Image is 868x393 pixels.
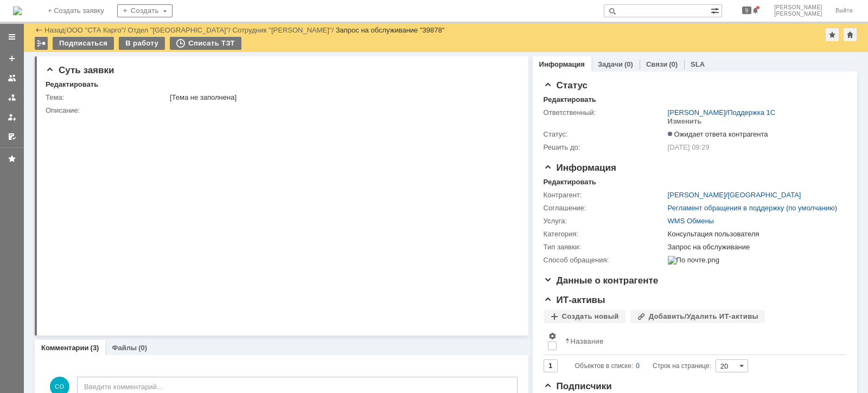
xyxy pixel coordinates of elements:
[170,93,513,102] div: [Тема не заполнена]
[233,26,336,34] div: /
[65,25,66,34] div: |
[668,204,838,212] a: Регламент обращения в поддержку (по умолчанию)
[598,60,623,68] a: Задачи
[668,108,726,117] a: [PERSON_NAME]
[711,5,722,15] span: Расширенный поиск
[544,217,666,226] div: Услуга:
[117,4,173,17] div: Создать
[668,108,776,117] div: /
[13,7,22,15] img: logo
[571,337,604,345] div: Название
[112,344,137,352] a: Файлы
[668,191,801,199] div: /
[668,256,719,265] img: По почте.png
[668,230,841,239] div: Консультация пользователя
[668,243,841,252] div: Запрос на обслуживание
[233,26,332,34] a: Сотрудник "[PERSON_NAME]"
[336,26,445,34] div: Запрос на обслуживание "39878"
[67,26,128,34] div: /
[91,344,99,352] div: (3)
[636,359,640,372] div: 0
[44,26,65,34] a: Назад
[624,60,633,68] div: (0)
[774,4,822,11] span: [PERSON_NAME]
[544,381,612,391] span: Подписчики
[668,130,768,138] span: Ожидает ответа контрагента
[544,204,666,212] div: Соглашение:
[544,108,666,117] div: Ответственный:
[669,60,678,68] div: (0)
[544,243,666,252] div: Тип заявки:
[646,60,667,68] a: Связи
[46,93,168,102] div: Тема:
[668,191,726,199] a: [PERSON_NAME]
[128,26,229,34] a: Отдел "[GEOGRAPHIC_DATA]"
[544,178,596,186] div: Редактировать
[67,26,124,34] a: ООО "СТА Карго"
[544,275,659,286] span: Данные о контрагенте
[774,11,822,17] span: [PERSON_NAME]
[561,327,838,355] th: Название
[138,344,147,352] div: (0)
[544,130,666,139] div: Статус:
[727,108,775,117] a: Поддержка 1С
[575,362,633,370] span: Объектов в списке:
[41,344,89,352] a: Комментарии
[668,143,710,151] span: [DATE] 09:29
[668,217,714,225] a: WMS Обмены
[544,80,588,91] span: Статус
[539,60,585,68] a: Информация
[3,108,21,126] a: Мои заявки
[46,106,515,115] div: Описание:
[46,80,98,89] div: Редактировать
[544,295,605,305] span: ИТ-активы
[46,65,114,75] span: Суть заявки
[727,191,801,199] a: [GEOGRAPHIC_DATA]
[544,191,666,199] div: Контрагент:
[544,143,666,152] div: Решить до:
[544,256,666,265] div: Способ обращения:
[668,117,702,126] div: Изменить
[3,50,21,67] a: Создать заявку
[3,69,21,87] a: Заявки на командах
[3,128,21,145] a: Мои согласования
[35,37,48,50] div: Работа с массовостью
[544,163,616,173] span: Информация
[544,95,596,104] div: Редактировать
[3,89,21,106] a: Заявки в моей ответственности
[742,7,752,14] span: 9
[691,60,705,68] a: SLA
[128,26,233,34] div: /
[826,28,839,41] div: Добавить в избранное
[548,332,557,340] span: Настройки
[844,28,857,41] div: Сделать домашней страницей
[575,359,711,372] i: Строк на странице:
[544,230,666,239] div: Категория:
[13,7,22,15] a: Перейти на домашнюю страницу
